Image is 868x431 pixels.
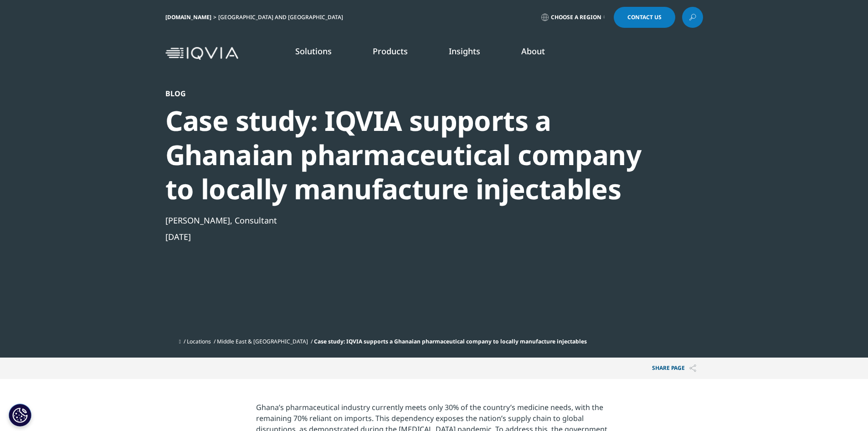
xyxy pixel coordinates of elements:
[689,364,696,372] img: Share PAGE
[165,231,654,242] div: [DATE]
[242,32,703,75] nav: Primary
[373,46,408,57] a: Products
[218,14,347,21] div: [GEOGRAPHIC_DATA] and [GEOGRAPHIC_DATA]
[645,358,703,379] button: Share PAGEShare PAGE
[187,338,211,345] a: Locations
[9,404,31,426] button: Cookies Settings
[614,7,675,28] a: Contact Us
[551,14,601,21] span: Choose a Region
[165,89,654,98] div: Blog
[165,13,211,21] a: [DOMAIN_NAME]
[521,46,545,57] a: About
[449,46,480,57] a: Insights
[627,15,662,20] span: Contact Us
[217,338,308,345] a: Middle East & [GEOGRAPHIC_DATA]
[314,338,587,345] span: Case study: IQVIA supports a Ghanaian pharmaceutical company to locally manufacture injectables
[165,104,654,206] div: Case study: IQVIA supports a Ghanaian pharmaceutical company to locally manufacture injectables
[165,47,238,60] img: IQVIA Healthcare Information Technology and Pharma Clinical Research Company
[295,46,332,57] a: Solutions
[165,215,654,226] div: [PERSON_NAME], Consultant
[645,358,703,379] p: Share PAGE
